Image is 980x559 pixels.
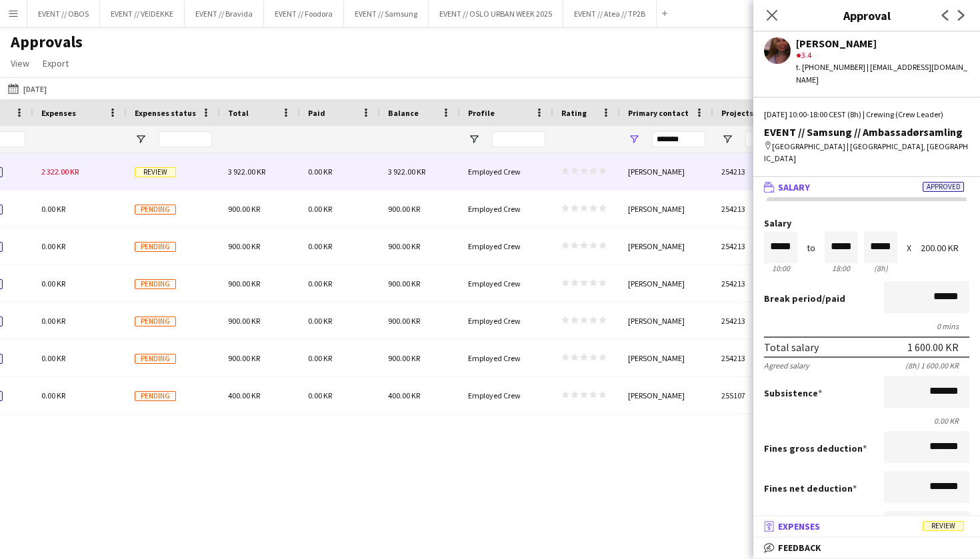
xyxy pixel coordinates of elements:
span: Paid [308,108,325,118]
mat-expansion-panel-header: Feedback [753,538,980,558]
div: [PERSON_NAME] [796,37,969,49]
span: Pending [135,391,176,401]
div: 0 mins [764,321,969,331]
div: [PERSON_NAME] [620,228,713,265]
span: Total [228,108,249,118]
span: Employed Crew [468,279,521,288]
a: View [5,55,35,72]
span: 900.00 KR [228,241,260,251]
span: Pending [135,242,176,252]
span: 0.00 KR [308,204,332,214]
span: Approved [923,182,964,192]
input: Primary contact Filter Input [652,131,705,147]
div: [PERSON_NAME] [620,191,713,227]
label: Subsistence [764,387,822,399]
label: Salary [764,219,969,229]
span: Break period [764,292,822,304]
span: 900.00 KR [388,241,420,251]
span: Balance [388,108,419,118]
span: 400.00 KR [228,390,260,400]
span: Pending [135,316,176,326]
div: [PERSON_NAME] [620,265,713,302]
span: Expenses status [135,108,196,118]
span: Employed Crew [468,241,521,251]
div: [GEOGRAPHIC_DATA] | [GEOGRAPHIC_DATA], [GEOGRAPHIC_DATA] [764,141,969,165]
span: 2 322.00 KR [41,167,79,177]
span: 0.00 KR [308,316,332,326]
span: Employed Crew [468,390,521,400]
span: Expenses [41,108,76,118]
button: EVENT // VEIDEKKE [100,1,185,27]
span: 0.00 KR [308,241,332,251]
span: 900.00 KR [228,279,260,288]
span: 900.00 KR [228,204,260,214]
div: X [907,243,911,253]
input: Expenses status Filter Input [159,131,212,147]
div: 8h [864,263,897,273]
label: Fines net deduction [764,482,857,494]
div: 254213 [713,302,807,339]
span: 0.00 KR [41,241,65,251]
span: Rating [561,108,587,118]
span: Employed Crew [468,353,521,363]
button: Open Filter Menu [135,133,147,145]
div: 254213 [713,191,807,227]
mat-expansion-panel-header: SalaryApproved [753,177,980,197]
div: 255107 [713,377,807,414]
span: Review [135,167,176,177]
div: EVENT // Samsung // Ambassadørsamling [764,126,969,138]
button: EVENT // Samsung [344,1,429,27]
div: 18:00 [825,263,858,273]
button: EVENT // OBOS [27,1,100,27]
span: Profile [468,108,495,118]
span: Pending [135,205,176,215]
button: EVENT // Bravida [185,1,264,27]
div: 254213 [713,153,807,190]
span: 900.00 KR [388,204,420,214]
span: 900.00 KR [388,316,420,326]
span: Salary [778,181,810,193]
div: [PERSON_NAME] [620,153,713,190]
div: Agreed salary [764,360,809,370]
div: 254213 [713,265,807,302]
span: Projects [721,108,753,118]
div: Total salary [764,340,819,354]
input: Profile Filter Input [492,131,545,147]
div: [DATE] 10:00-18:00 CEST (8h) | Crewing (Crew Leader) [764,109,969,121]
div: to [807,243,815,253]
span: 0.00 KR [308,353,332,363]
span: 0.00 KR [41,390,65,400]
span: 900.00 KR [388,353,420,363]
div: 254213 [713,340,807,376]
span: 900.00 KR [228,353,260,363]
input: Projects Filter Input [745,131,799,147]
button: EVENT // OSLO URBAN WEEK 2025 [429,1,563,27]
div: t. [PHONE_NUMBER] | [EMAIL_ADDRESS][DOMAIN_NAME] [796,61,969,85]
span: Review [923,521,964,531]
div: 1 600.00 KR [907,340,959,354]
span: 900.00 KR [228,316,260,326]
div: 0.00 KR [764,416,969,426]
span: 0.00 KR [41,279,65,288]
span: Employed Crew [468,204,521,214]
h3: Approval [753,7,980,24]
label: Fines gross deduction [764,442,867,454]
span: 0.00 KR [41,353,65,363]
div: [PERSON_NAME] [620,377,713,414]
div: (8h) 1 600.00 KR [905,360,969,370]
span: 3 922.00 KR [228,167,265,177]
div: [PERSON_NAME] [620,302,713,339]
button: EVENT // Atea // TP2B [563,1,657,27]
span: View [11,57,29,69]
span: Pending [135,279,176,289]
span: 0.00 KR [308,167,332,177]
span: 0.00 KR [308,390,332,400]
label: /paid [764,292,845,304]
div: 200.00 KR [921,243,969,253]
button: Open Filter Menu [721,133,733,145]
button: EVENT // Foodora [264,1,344,27]
mat-expansion-panel-header: ExpensesReview [753,516,980,536]
span: 0.00 KR [41,204,65,214]
div: 10:00 [764,263,797,273]
span: 900.00 KR [388,279,420,288]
